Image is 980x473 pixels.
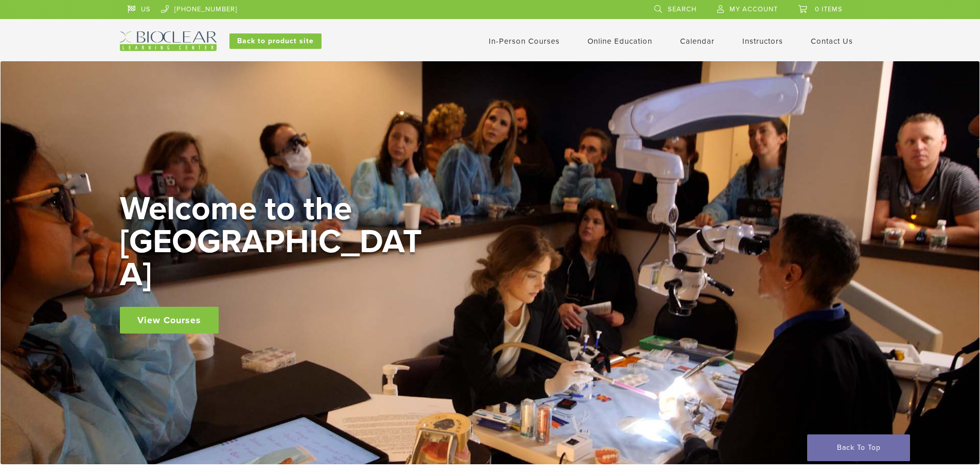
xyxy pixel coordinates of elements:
[742,37,783,46] a: Instructors
[668,5,697,13] span: Search
[229,33,322,49] a: Back to product site
[587,37,652,46] a: Online Education
[729,5,778,13] span: My Account
[807,434,910,461] a: Back To Top
[815,5,843,13] span: 0 items
[489,37,560,46] a: In-Person Courses
[120,31,217,51] img: Bioclear
[811,37,853,46] a: Contact Us
[120,192,429,291] h2: Welcome to the [GEOGRAPHIC_DATA]
[680,37,715,46] a: Calendar
[120,307,219,334] a: View Courses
